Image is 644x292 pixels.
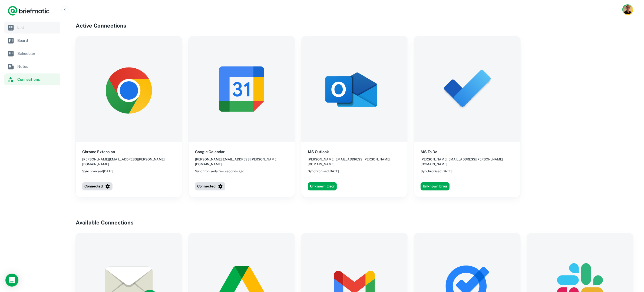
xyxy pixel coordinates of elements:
h6: Chrome Extension [82,149,115,155]
img: MS Outlook [301,36,408,142]
span: Scheduler [17,51,58,56]
button: Connected [195,182,225,190]
a: Logo [8,5,50,16]
a: Connections [4,73,60,85]
h6: MS To Do [421,149,437,155]
span: Synchronised [DATE] [308,169,339,174]
img: Mauricio Peirone [623,5,632,14]
h4: Active Connections [76,22,633,30]
span: Synchronised [DATE] [82,169,113,174]
span: List [17,25,58,31]
a: Board [4,35,60,46]
img: MS To Do [414,36,520,142]
h6: Google Calendar [195,149,225,155]
button: Connected [82,182,113,190]
span: Notes [17,63,58,69]
span: Connections [17,76,58,82]
a: Notes [4,61,60,72]
a: Scheduler [4,48,60,59]
a: List [4,22,60,33]
button: Account button [622,4,633,15]
h6: MS Outlook [308,149,329,155]
span: [PERSON_NAME][EMAIL_ADDRESS][PERSON_NAME][DOMAIN_NAME] [195,157,288,167]
span: [PERSON_NAME][EMAIL_ADDRESS][PERSON_NAME][DOMAIN_NAME] [82,157,176,167]
button: Unknown Error [308,182,337,190]
span: [PERSON_NAME][EMAIL_ADDRESS][PERSON_NAME][DOMAIN_NAME] [308,157,401,167]
div: Load Chat [5,274,18,287]
span: Synchronised [DATE] [421,169,452,174]
button: Unknown Error [421,182,450,190]
img: Chrome Extension [76,36,182,142]
img: Google Calendar [189,36,295,142]
span: Board [17,38,58,43]
span: [PERSON_NAME][EMAIL_ADDRESS][PERSON_NAME][DOMAIN_NAME] [421,157,514,167]
span: Synchronised a few seconds ago [195,169,244,174]
h4: Available Connections [76,219,633,227]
